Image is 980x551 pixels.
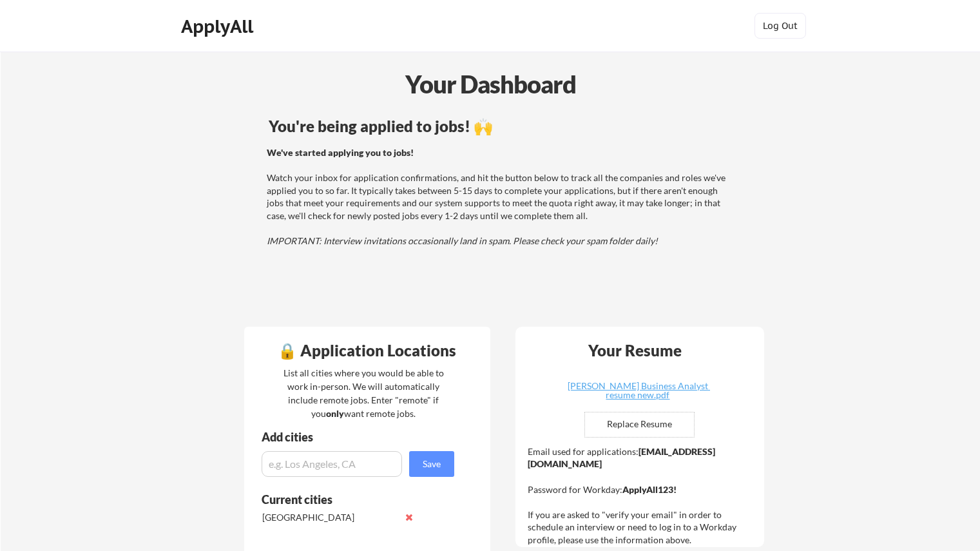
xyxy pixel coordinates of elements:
button: Save [409,451,454,477]
div: Current cities [262,494,440,505]
a: [PERSON_NAME] Business Analyst resume new.pdf [561,382,715,401]
div: Add cities [262,431,457,443]
strong: [EMAIL_ADDRESS][DOMAIN_NAME] [528,446,715,470]
div: Your Dashboard [1,66,980,102]
div: Your Resume [572,343,699,358]
div: [PERSON_NAME] Business Analyst resume new.pdf [561,382,715,400]
div: 🔒 Application Locations [247,343,487,358]
strong: ApplyAll123! [622,484,677,495]
div: [GEOGRAPHIC_DATA] [262,511,398,524]
div: Watch your inbox for application confirmations, and hit the button below to track all the compani... [267,146,731,247]
div: Email used for applications: Password for Workday: If you are asked to "verify your email" in ord... [528,445,755,546]
div: You're being applied to jobs! 🙌 [269,119,733,134]
strong: We've started applying you to jobs! [267,147,414,158]
button: Log Out [754,13,806,39]
em: IMPORTANT: Interview invitations occasionally land in spam. Please check your spam folder daily! [267,235,658,246]
div: List all cities where you would be able to work in-person. We will automatically include remote j... [275,366,452,420]
strong: only [326,408,344,419]
input: e.g. Los Angeles, CA [262,451,402,477]
div: ApplyAll [181,15,257,37]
